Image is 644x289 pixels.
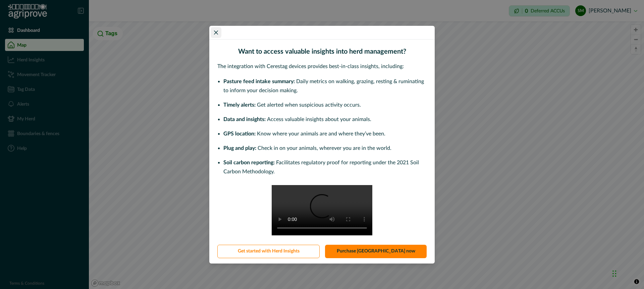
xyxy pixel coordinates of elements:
[325,245,427,258] a: Purchase [GEOGRAPHIC_DATA] now
[223,79,424,93] span: Daily metrics on walking, grazing, resting & ruminating to inform your decision making.
[257,102,361,108] span: Get alerted when suspicious activity occurs.
[610,257,644,289] iframe: Chat Widget
[223,160,419,174] span: Facilitates regulatory proof for reporting under the 2021 Soil Carbon Methodology.
[267,117,371,122] span: Access valuable insights about your animals.
[257,131,385,136] span: Know where your animals are and where they’ve been.
[223,79,295,84] span: Pasture feed intake summary:
[223,117,266,122] span: Data and insights:
[223,146,256,151] span: Plug and play:
[612,264,616,284] div: Drag
[211,27,221,38] button: Close
[217,245,320,258] button: Get started with Herd Insights
[223,131,256,136] span: GPS location:
[223,102,256,108] span: Timely alerts:
[217,48,427,56] h2: Want to access valuable insights into herd management?
[223,160,275,165] span: Soil carbon reporting:
[258,146,391,151] span: Check in on your animals, wherever you are in the world.
[217,62,427,70] p: The integration with Cerestag devices provides best-in-class insights, including:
